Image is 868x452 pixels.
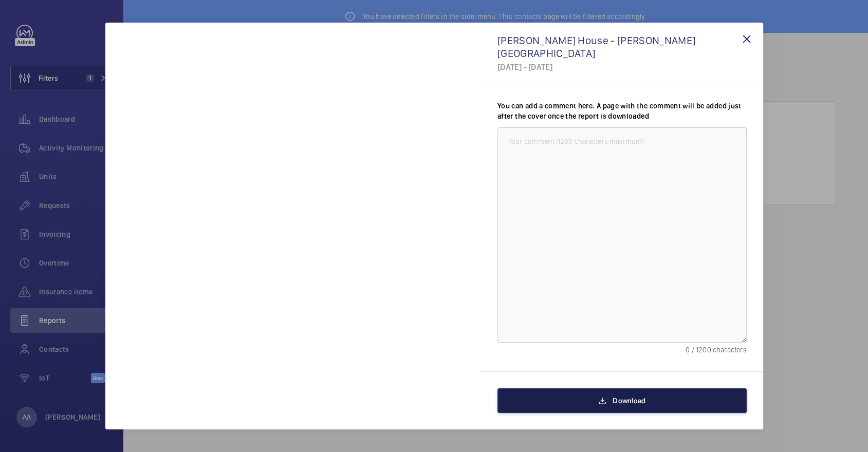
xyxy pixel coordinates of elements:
[497,101,747,121] label: You can add a comment here. A page with the comment will be added just after the cover once the r...
[497,34,747,60] div: [PERSON_NAME] House - [PERSON_NAME][GEOGRAPHIC_DATA]
[497,345,747,355] div: 0 / 1200 characters
[497,62,747,72] div: [DATE] - [DATE]
[497,388,747,413] button: Download
[613,397,645,405] span: Download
